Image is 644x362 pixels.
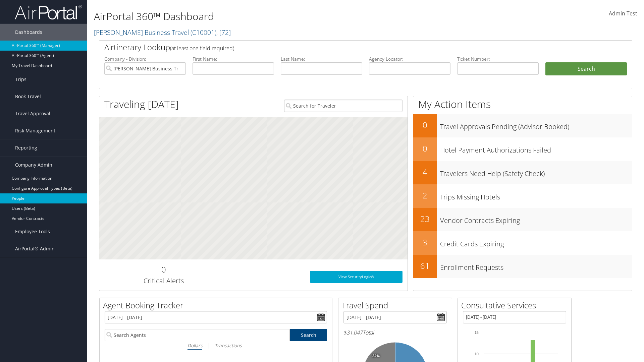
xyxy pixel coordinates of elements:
[342,300,452,311] h2: Travel Spend
[281,56,362,62] label: Last Name:
[105,341,327,350] div: |
[15,105,50,122] span: Travel Approval
[15,71,26,88] span: Trips
[440,119,632,131] h3: Travel Approvals Pending (Advisor Booked)
[15,223,50,240] span: Employee Tools
[372,354,380,358] tspan: 24%
[284,100,402,112] input: Search for Traveler
[105,329,290,341] input: Search Agents
[104,42,583,53] h2: Airtinerary Lookup
[103,300,332,311] h2: Agent Booking Tracker
[413,161,632,184] a: 4Travelers Need Help (Safety Check)
[104,276,223,286] h3: Critical Alerts
[413,143,437,154] h2: 0
[413,208,632,231] a: 23Vendor Contracts Expiring
[413,114,632,137] a: 0Travel Approvals Pending (Advisor Booked)
[461,300,571,311] h2: Consultative Services
[94,28,231,37] a: [PERSON_NAME] Business Travel
[413,255,632,278] a: 61Enrollment Requests
[15,240,55,257] span: AirPortal® Admin
[440,213,632,225] h3: Vendor Contracts Expiring
[15,4,82,20] img: airportal-logo.png
[440,236,632,249] h3: Credit Cards Expiring
[215,342,241,349] i: Transactions
[15,157,52,173] span: Company Admin
[193,56,274,62] label: First Name:
[413,97,632,111] h1: My Action Items
[413,237,437,248] h2: 3
[440,259,632,272] h3: Enrollment Requests
[440,189,632,202] h3: Trips Missing Hotels
[413,137,632,161] a: 0Hotel Payment Authorizations Failed
[15,24,42,41] span: Dashboards
[369,56,450,62] label: Agency Locator:
[187,342,202,349] i: Dollars
[475,352,479,356] tspan: 10
[343,329,447,336] h6: Total
[15,88,41,105] span: Book Travel
[457,56,539,62] label: Ticket Number:
[170,45,234,52] span: (at least one field required)
[290,329,327,341] a: Search
[191,28,216,37] span: ( C10001 )
[413,260,437,271] h2: 61
[413,231,632,255] a: 3Credit Cards Expiring
[104,264,223,275] h2: 0
[310,271,402,283] a: View SecurityLogic®
[104,97,179,111] h1: Traveling [DATE]
[413,184,632,208] a: 2Trips Missing Hotels
[343,329,363,336] span: $31,047
[440,166,632,178] h3: Travelers Need Help (Safety Check)
[609,3,637,24] a: Admin Test
[15,122,55,139] span: Risk Management
[413,213,437,225] h2: 23
[15,139,37,156] span: Reporting
[216,28,231,37] span: , [ 72 ]
[94,9,456,23] h1: AirPortal 360™ Dashboard
[440,142,632,155] h3: Hotel Payment Authorizations Failed
[609,10,637,17] span: Admin Test
[475,330,479,335] tspan: 15
[545,62,627,76] button: Search
[413,190,437,201] h2: 2
[413,166,437,178] h2: 4
[104,56,186,62] label: Company - Division:
[413,119,437,131] h2: 0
